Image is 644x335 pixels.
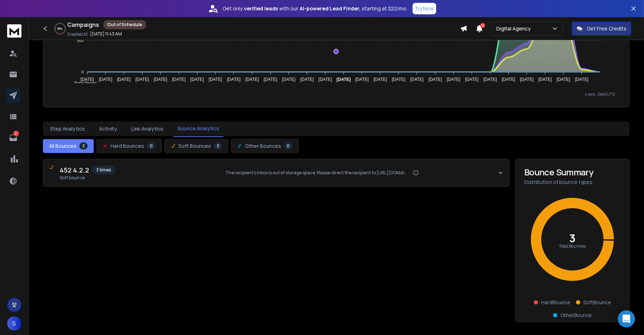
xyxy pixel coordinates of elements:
p: 98 % [58,26,63,31]
tspan: [DATE] [557,77,570,82]
button: Activity [95,121,121,137]
tspan: [DATE] [172,77,186,82]
h1: Campaigns [67,20,99,29]
tspan: [DATE] [227,77,241,82]
span: 3 times [92,166,115,174]
p: Try Now [415,5,434,12]
p: Created At: [67,31,89,37]
tspan: [DATE] [191,77,204,82]
span: 3 [79,142,88,150]
button: Step Analytics [46,121,89,137]
tspan: [DATE] [355,77,369,82]
tspan: [DATE] [81,77,94,82]
tspan: [DATE] [136,77,149,82]
tspan: [DATE] [209,77,222,82]
p: Digital Agency [496,25,534,32]
tspan: [DATE] [429,77,442,82]
tspan: [DATE] [447,77,461,82]
p: Get only with our starting at $22/mo [223,5,407,12]
span: Soft Bounce [583,299,611,306]
img: logo [7,24,21,38]
button: S [7,316,21,331]
div: Open Intercom Messenger [618,310,635,327]
button: 452 4.2.23 timesSoft bounceThe recipient's inbox is out of storage space. Please direct the recip... [43,159,509,186]
tspan: [DATE] [99,77,113,82]
span: Hard Bounces [110,142,144,150]
tspan: [DATE] [392,77,405,82]
tspan: [DATE] [465,77,479,82]
p: Get Free Credits [587,25,626,32]
tspan: [DATE] [502,77,516,82]
span: 17 [480,23,485,28]
a: 2 [6,131,20,145]
tspan: [DATE] [483,77,497,82]
tspan: 0 [82,70,84,74]
button: Link Analytics [127,121,168,137]
button: Get Free Credits [572,21,631,36]
span: 0 [147,142,156,150]
h3: Bounce Summary [524,168,621,176]
p: [DATE] 11:43 AM [90,31,122,37]
span: 3 [214,142,222,150]
button: Try Now [413,3,436,14]
p: Distribution of bounce types [524,179,621,186]
tspan: [DATE] [539,77,552,82]
tspan: [DATE] [300,77,314,82]
tspan: [DATE] [154,77,167,82]
p: x-axis : Date(UTC) [55,92,618,97]
tspan: [DATE] [575,77,589,82]
tspan: [DATE] [337,77,351,82]
tspan: [DATE] [411,77,424,82]
tspan: [DATE] [374,77,387,82]
span: 0 [284,142,292,150]
tspan: [DATE] [246,77,259,82]
span: Hard Bounce [541,299,570,306]
span: Soft Bounces [178,142,211,150]
span: Other Bounces [245,142,281,150]
span: Total Opens [69,81,97,86]
button: Bounce Analytics [173,121,223,137]
strong: verified leads [244,5,278,12]
tspan: [DATE] [117,77,131,82]
div: Out of Schedule [103,20,146,29]
text: 3 [569,231,576,246]
text: Total Bounces [559,243,586,249]
tspan: [DATE] [282,77,296,82]
span: Soft bounce [60,175,115,181]
span: The recipient's inbox is out of storage space. Please direct the recipient to [URL][DOMAIN_NAME] ... [225,170,410,176]
span: 452 4.2.2 [60,165,89,175]
span: Other Bounce [560,312,592,319]
tspan: [DATE] [520,77,534,82]
tspan: [DATE] [319,77,332,82]
strong: AI-powered Lead Finder, [300,5,361,12]
span: All Bounces [49,142,77,150]
tspan: [DATE] [264,77,277,82]
p: 2 [13,131,19,136]
tspan: 500 [77,38,84,43]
